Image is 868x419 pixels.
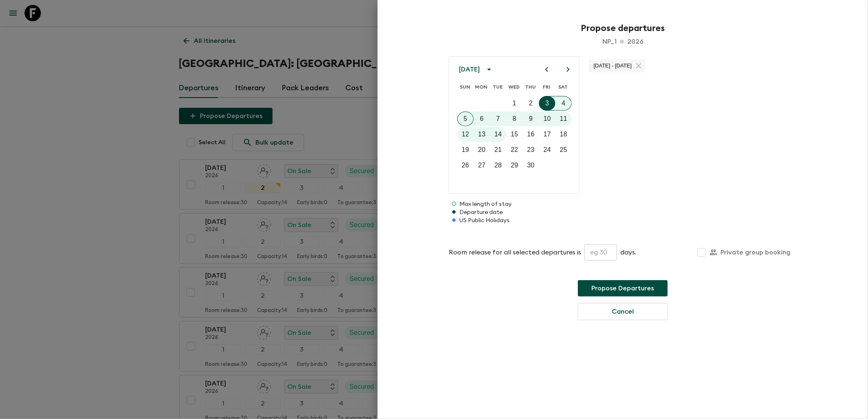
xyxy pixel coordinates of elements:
span: Monday [474,79,489,95]
span: Wednesday [507,79,521,95]
p: 7 [497,114,500,124]
p: 13 [478,129,485,139]
p: 21 [494,145,502,155]
p: 11 [560,114,567,124]
p: np_1 [602,37,617,47]
p: 8 [513,114,517,124]
p: 16 [527,129,535,139]
span: Friday [539,79,554,95]
p: 6 [480,114,484,124]
p: 17 [544,129,551,139]
p: Room release for all selected departures is [449,247,581,257]
p: 22 [511,145,518,155]
p: 2 [529,98,533,108]
p: days. [620,247,636,257]
div: [DATE] - [DATE] [589,59,645,72]
p: Private group booking [720,247,790,257]
h2: Propose departures [394,23,852,33]
p: 9 [529,114,533,124]
p: 19 [462,145,469,155]
span: Thursday [523,79,538,95]
p: 4 [562,98,566,108]
p: 18 [560,129,567,139]
p: 12 [462,129,469,139]
p: 29 [511,160,518,170]
span: Sunday [458,79,472,95]
span: Tuesday [490,79,505,95]
p: 24 [544,145,551,155]
p: 27 [478,160,485,170]
p: 3 [546,98,549,108]
p: Departure date [449,208,797,216]
button: Previous month [540,62,554,76]
p: 28 [494,160,502,170]
p: 5 [464,114,468,124]
span: [DATE] - [DATE] [589,62,637,69]
p: 10 [544,114,551,124]
span: Saturday [556,79,570,95]
p: 14 [494,129,502,139]
p: 15 [511,129,518,139]
p: 30 [527,160,535,170]
button: Next month [561,62,575,76]
p: 25 [560,145,567,155]
button: Propose Departures [578,280,668,296]
button: Cancel [578,303,668,320]
p: 1 [513,98,517,108]
p: 20 [478,145,485,155]
p: 23 [527,145,535,155]
input: eg 30 [584,244,617,261]
p: Max length of stay [449,200,797,208]
p: 26 [462,160,469,170]
p: US Public Holidays [449,216,797,225]
p: 2026 [627,37,643,47]
button: calendar view is open, switch to year view [482,62,496,76]
div: [DATE] [459,65,480,74]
